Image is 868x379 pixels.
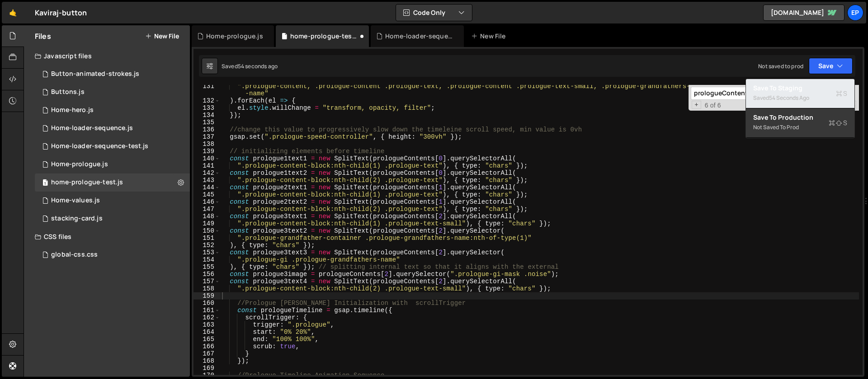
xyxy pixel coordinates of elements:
div: 157 [193,278,220,285]
div: stacking-card.js [51,215,103,223]
button: Save [809,58,853,74]
div: home-prologue-test.js [290,32,358,41]
div: 158 [193,285,220,292]
div: Home-loader-sequence.js [51,124,133,132]
div: 146 [193,198,220,206]
div: 140 [193,155,220,162]
div: 164 [193,328,220,336]
div: 154 [193,256,220,263]
div: 135 [193,119,220,126]
div: 54 seconds ago [769,94,809,102]
div: 138 [193,140,220,148]
div: 141 [193,162,220,169]
div: Saved [753,93,847,103]
div: Home-prologue.js [206,32,263,41]
a: Ep [847,5,863,21]
span: S [836,89,847,98]
div: Kaviraj-button [35,7,87,18]
div: 132 [193,97,220,104]
div: Home-prologue.js [51,160,108,168]
div: 165 [193,336,220,343]
div: Save to Staging [753,84,847,93]
div: 155 [193,263,220,271]
div: 150 [193,227,220,234]
div: Button-animated-strokes.js [51,70,139,78]
div: Not saved to prod [753,122,847,133]
div: 16061/43050.js [35,83,190,101]
div: Save to Production [753,113,847,122]
div: 145 [193,191,220,198]
div: 16061/43249.js [35,155,190,173]
div: Home-loader-sequence-test.js [51,142,148,150]
div: 16061/43594.js [35,119,190,137]
div: 133 [193,104,220,112]
div: 170 [193,372,220,379]
button: New File [145,33,179,40]
span: 6 of 6 [701,102,725,109]
a: [DOMAIN_NAME] [763,5,844,21]
div: 167 [193,350,220,357]
div: 166 [193,343,220,350]
div: 161 [193,307,220,314]
div: global-css.css [51,251,98,259]
div: 163 [193,321,220,328]
div: 144 [193,184,220,191]
button: Save to ProductionS Not saved to prod [746,108,854,138]
div: 153 [193,249,220,256]
h2: Files [35,31,51,41]
div: 16061/43261.css [35,246,190,264]
div: Not saved to prod [758,62,803,70]
div: 16061/44833.js [35,210,190,228]
div: Saved [222,62,278,70]
div: 149 [193,220,220,227]
div: 142 [193,169,220,177]
a: 🤙 [2,2,24,23]
div: 16061/43950.js [35,192,190,210]
div: Javascript files [24,47,190,65]
div: 16061/44087.js [35,173,190,192]
div: 143 [193,177,220,184]
div: 137 [193,133,220,140]
div: 16061/43948.js [35,101,190,119]
div: New File [471,32,509,41]
div: Home-hero.js [51,106,94,114]
div: 156 [193,271,220,278]
div: CSS files [24,228,190,246]
div: 16061/43947.js [35,65,190,83]
span: 1 [42,180,48,187]
div: Buttons.js [51,88,85,96]
input: Search for [691,87,804,100]
span: Toggle Replace mode [692,101,701,109]
div: 16061/44088.js [35,137,190,155]
div: 131 [193,83,220,97]
div: 160 [193,299,220,307]
div: 134 [193,112,220,119]
div: 54 seconds ago [238,62,278,70]
div: 168 [193,357,220,365]
div: 136 [193,126,220,133]
div: 147 [193,206,220,213]
div: 152 [193,242,220,249]
div: 162 [193,314,220,321]
div: 139 [193,148,220,155]
button: Code Only [396,5,472,21]
span: S [829,118,847,127]
div: 159 [193,292,220,299]
div: 151 [193,234,220,242]
div: 148 [193,213,220,220]
div: Home-values.js [51,197,100,205]
div: home-prologue-test.js [51,178,123,187]
div: Home-loader-sequence-test.js [385,32,453,41]
button: Save to StagingS Saved54 seconds ago [746,79,854,108]
div: 169 [193,365,220,372]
